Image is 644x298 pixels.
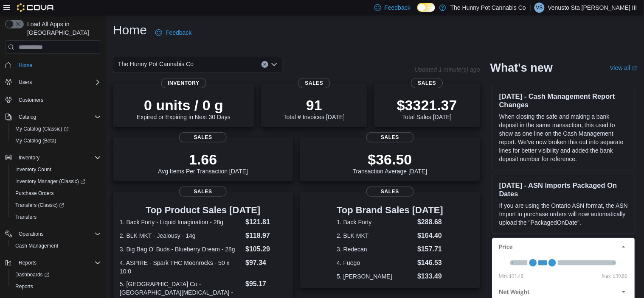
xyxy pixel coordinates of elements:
[12,136,60,146] a: My Catalog (Beta)
[632,66,637,71] svg: External link
[245,217,286,227] dd: $121.81
[24,20,101,37] span: Load All Apps in [GEOGRAPHIC_DATA]
[137,97,231,114] p: 0 units / 0 g
[245,231,286,241] dd: $118.97
[417,244,443,254] dd: $157.71
[120,231,242,240] dt: 2. BLK MKT - Jealousy - 14g
[120,245,242,253] dt: 3. Big Bag O' Buds - Blueberry Dream - 28g
[15,60,36,70] a: Home
[8,269,104,281] a: Dashboards
[12,188,57,198] a: Purchase Orders
[120,259,242,276] dt: 4. ASPIRE - Spark THC Moonrocks - 50 x 10:0
[179,132,227,142] span: Sales
[15,77,101,87] span: Users
[284,97,345,114] p: 91
[2,111,104,123] button: Catalog
[15,242,58,249] span: Cash Management
[12,281,37,292] a: Reports
[15,214,37,220] span: Transfers
[245,279,286,289] dd: $95.17
[353,151,427,168] p: $36.50
[158,151,248,168] p: 1.66
[12,188,101,198] span: Purchase Orders
[385,3,411,12] span: Feedback
[610,64,637,71] a: View allExternal link
[12,270,53,280] a: Dashboards
[417,231,443,241] dd: $164.40
[12,136,101,146] span: My Catalog (Beta)
[12,124,101,134] span: My Catalog (Classic)
[536,3,543,13] span: VS
[529,3,531,13] p: |
[499,112,628,163] p: When closing the safe and making a bank deposit in the same transaction, this used to show as one...
[284,97,345,120] div: Total # Invoices [DATE]
[15,125,69,132] span: My Catalog (Classic)
[161,78,206,88] span: Inventory
[2,93,104,106] button: Customers
[12,241,62,251] a: Cash Management
[15,229,101,239] span: Operations
[12,124,72,134] a: My Catalog (Classic)
[534,3,545,13] div: Venusto Sta Maria III
[8,175,104,187] a: Inventory Manager (Classic)
[417,258,443,268] dd: $146.53
[15,153,101,163] span: Inventory
[417,217,443,227] dd: $288.68
[245,244,286,254] dd: $105.29
[417,3,435,12] input: Dark Mode
[15,190,54,197] span: Purchase Orders
[15,166,51,173] span: Inventory Count
[8,240,104,252] button: Cash Management
[15,258,101,268] span: Reports
[2,76,104,88] button: Users
[337,205,443,215] h3: Top Brand Sales [DATE]
[548,3,637,13] p: Venusto Sta [PERSON_NAME] III
[19,79,32,86] span: Users
[19,114,36,120] span: Catalog
[12,281,101,292] span: Reports
[411,78,443,88] span: Sales
[2,228,104,240] button: Operations
[8,187,104,199] button: Purchase Orders
[298,78,330,88] span: Sales
[12,212,101,222] span: Transfers
[337,245,414,253] dt: 3. Redecan
[8,164,104,175] button: Inventory Count
[15,60,101,70] span: Home
[15,271,49,278] span: Dashboards
[15,95,47,105] a: Customers
[15,202,64,209] span: Transfers (Classic)
[15,112,101,122] span: Catalog
[8,211,104,223] button: Transfers
[137,97,231,120] div: Expired or Expiring in Next 30 Days
[12,200,67,210] a: Transfers (Classic)
[12,241,101,251] span: Cash Management
[152,24,195,41] a: Feedback
[15,258,40,268] button: Reports
[12,176,101,187] span: Inventory Manager (Classic)
[19,231,44,237] span: Operations
[8,199,104,211] a: Transfers (Classic)
[337,218,414,226] dt: 1. Back Forty
[2,257,104,269] button: Reports
[8,123,104,135] a: My Catalog (Classic)
[15,137,56,144] span: My Catalog (Beta)
[2,59,104,71] button: Home
[166,28,191,37] span: Feedback
[12,164,101,175] span: Inventory Count
[262,61,268,68] button: Clear input
[450,3,526,13] p: The Hunny Pot Cannabis Co
[490,61,553,75] h2: What's new
[15,283,33,290] span: Reports
[366,187,414,197] span: Sales
[271,61,278,68] button: Open list of options
[19,62,32,69] span: Home
[19,97,43,103] span: Customers
[15,94,101,105] span: Customers
[417,271,443,281] dd: $133.49
[118,59,194,69] span: The Hunny Pot Cannabis Co
[179,187,227,197] span: Sales
[366,132,414,142] span: Sales
[113,22,147,39] h1: Home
